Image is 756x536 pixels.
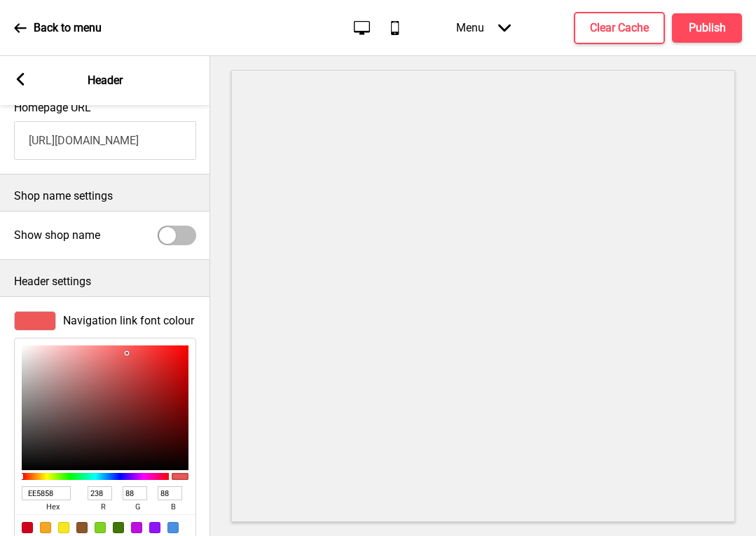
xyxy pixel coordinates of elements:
p: Header settings [14,274,196,289]
h4: Publish [689,20,726,36]
button: Clear Cache [574,12,665,44]
span: Navigation link font colour [63,314,194,327]
span: r [88,500,118,514]
p: Shop name settings [14,188,196,204]
button: Publish [672,13,742,43]
span: g [123,500,153,514]
div: #4A90E2 [167,522,179,533]
div: #7ED321 [95,522,106,533]
span: hex [22,500,83,514]
div: Menu [442,7,525,48]
p: Back to menu [34,20,102,36]
div: #BD10E0 [131,522,142,533]
div: #9013FE [149,522,160,533]
div: #F8E71C [58,522,69,533]
div: #D0021B [22,522,33,533]
h4: Clear Cache [590,20,649,36]
div: Navigation link font colour [14,311,196,331]
a: Back to menu [14,9,102,47]
span: b [158,500,188,514]
label: Show shop name [14,228,100,242]
p: Header [88,73,123,88]
div: #F5A623 [40,522,51,533]
label: Homepage URL [14,101,91,114]
div: #417505 [113,522,124,533]
div: #8B572A [76,522,88,533]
